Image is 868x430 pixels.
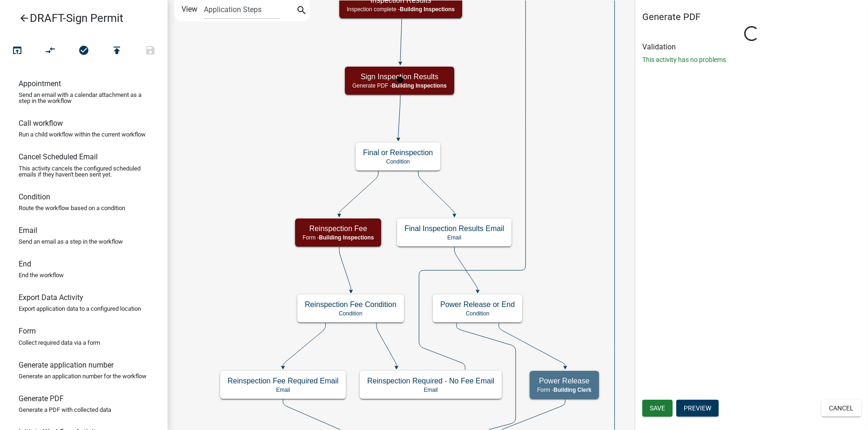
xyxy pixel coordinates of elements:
h6: Appointment [19,79,61,88]
i: publish [111,45,122,58]
h6: Call workflow [19,119,63,128]
p: This activity has no problems [642,55,861,65]
h5: Final Inspection Results Email [404,224,504,233]
i: arrow_back [19,13,30,26]
button: Publish [100,41,134,61]
h6: Form [19,327,36,335]
p: Run a child workflow within the current workflow [19,131,146,137]
h6: Email [19,226,37,235]
p: Collect required data via a form [19,340,100,346]
p: Email [404,234,504,241]
a: DRAFT-Sign Permit [7,7,153,29]
button: No problems [67,41,101,61]
h5: Power Release or End [440,300,515,309]
p: Send an email as a step in the workflow [19,239,123,245]
p: Export application data to a configured location [19,306,141,312]
button: Auto Layout [34,41,67,61]
h5: Sign Inspection Results [352,72,447,81]
p: Send an email with a calendar attachment as a step in the workflow [19,92,149,104]
i: check_circle [78,45,89,58]
p: Email [228,387,338,393]
p: Email [367,387,494,393]
h6: Validation [642,42,861,51]
h6: Cancel Scheduled Email [19,152,98,161]
button: Save [134,41,167,61]
i: open_in_browser [12,45,23,58]
p: Generate a PDF with collected data [19,407,111,413]
p: Form - [537,387,592,393]
span: Building Clerk [553,387,591,393]
h6: Generate PDF [19,394,64,403]
h5: Generate PDF [642,11,861,22]
h5: Final or Reinspection [363,148,433,157]
div: Workflow actions [0,41,167,63]
i: search [296,5,307,18]
p: This activity cancels the configured scheduled emails if they haven't been sent yet. [19,165,149,177]
button: Cancel [821,400,861,416]
p: Generate PDF - [352,82,447,89]
span: Building Inspections [319,234,374,241]
h5: Reinspection Fee Condition [305,300,397,309]
button: Save [642,400,673,416]
h6: Generate application number [19,361,114,369]
h5: Reinspection Fee [303,224,374,233]
h5: Reinspection Fee Required Email [228,376,338,385]
h6: End [19,259,31,268]
h6: Export Data Activity [19,293,83,302]
span: Save [650,404,665,412]
p: Condition [363,158,433,165]
button: search [294,4,309,19]
button: Preview [676,400,719,416]
span: Building Inspections [392,82,447,89]
i: compare_arrows [45,45,56,58]
span: Building Inspections [400,6,455,13]
i: save [145,45,156,58]
h5: Reinspection Required - No Fee Email [367,376,494,385]
h5: Power Release [537,376,592,385]
p: Route the workflow based on a condition [19,205,125,211]
button: Test Workflow [0,41,34,61]
p: Condition [440,310,515,317]
p: End the workflow [19,272,64,278]
h6: Condition [19,192,50,201]
p: Form - [303,234,374,241]
p: Condition [305,310,397,317]
p: Generate an application number for the workflow [19,373,147,379]
p: Inspection complete - [347,6,455,13]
